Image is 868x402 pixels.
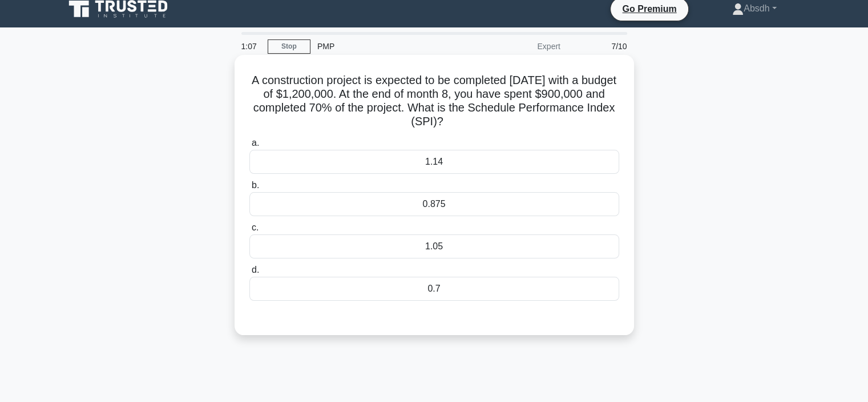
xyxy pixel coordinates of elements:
[615,2,683,16] a: Go Premium
[235,35,268,58] div: 1:07
[310,35,467,58] div: PMP
[249,277,619,301] div: 0.7
[252,138,259,148] span: a.
[249,234,619,258] div: 1.05
[268,39,310,54] a: Stop
[249,150,619,174] div: 1.14
[467,35,567,58] div: Expert
[252,222,259,232] span: c.
[252,180,259,190] span: b.
[248,73,620,129] h5: A construction project is expected to be completed [DATE] with a budget of $1,200,000. At the end...
[567,35,634,58] div: 7/10
[252,265,259,274] span: d.
[249,192,619,216] div: 0.875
